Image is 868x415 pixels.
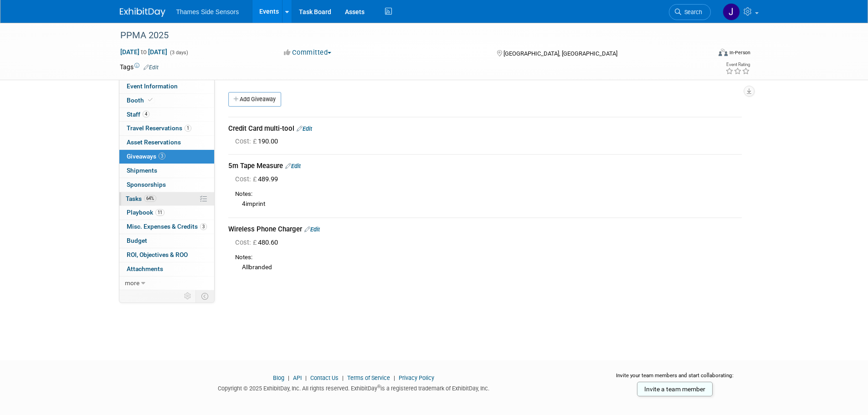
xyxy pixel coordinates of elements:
span: Travel Reservations [127,124,191,132]
a: Budget [119,234,214,248]
div: PPMA 2025 [117,27,697,44]
i: Booth reservation complete [148,97,153,102]
a: Giveaways3 [119,150,214,164]
img: James Netherway [723,3,740,20]
span: | [303,374,309,381]
a: Search [669,4,711,20]
span: Event Information [127,82,178,90]
span: Sponsorships [127,181,166,188]
td: Personalize Event Tab Strip [180,290,196,302]
span: 4 [143,111,149,118]
a: Tasks64% [119,192,214,206]
td: Toggle Event Tabs [195,290,214,302]
span: (3 days) [169,50,188,56]
span: | [391,374,397,381]
div: Copyright © 2025 ExhibitDay, Inc. All rights reserved. ExhibitDay is a registered trademark of Ex... [120,382,588,393]
span: to [139,48,148,56]
td: Tags [120,62,159,72]
span: Asset Reservations [127,138,181,146]
span: 480.60 [235,238,282,246]
div: Event Rating [725,62,750,67]
span: more [125,279,139,287]
div: 4imprint [235,199,742,209]
span: 11 [155,209,164,216]
a: ROI, Objectives & ROO [119,248,214,262]
span: [DATE] [DATE] [120,48,168,56]
a: Playbook11 [119,206,214,220]
span: Giveaways [127,153,165,160]
span: Booth [127,97,154,104]
button: Committed [281,48,335,57]
img: Format-Inperson.png [719,49,728,56]
div: 5m Tape Measure [228,161,742,171]
a: Sponsorships [119,178,214,192]
a: Blog [273,374,284,381]
span: | [340,374,346,381]
a: Booth [119,94,214,108]
div: Wireless Phone Charger [228,225,742,234]
span: Misc. Expenses & Credits [127,223,207,230]
div: Allbranded [235,262,742,272]
span: Search [681,9,702,15]
span: Thames Side Sensors [176,8,239,15]
div: Notes: [235,253,742,262]
span: [GEOGRAPHIC_DATA], [GEOGRAPHIC_DATA] [503,50,617,57]
a: Contact Us [310,374,339,381]
span: Cost: £ [235,238,258,246]
a: Attachments [119,262,214,276]
img: ExhibitDay [120,8,165,17]
span: 3 [200,223,207,230]
span: 489.99 [235,175,282,183]
a: Terms of Service [347,374,390,381]
a: Travel Reservations1 [119,122,214,135]
a: API [293,374,302,381]
a: Shipments [119,164,214,178]
span: Shipments [127,167,157,174]
a: Edit [297,125,312,132]
span: 1 [185,125,191,132]
a: Staff4 [119,108,214,122]
a: Privacy Policy [399,374,434,381]
a: more [119,277,214,290]
div: Credit Card multi-tool [228,124,742,133]
span: Tasks [126,195,156,202]
span: 3 [159,153,165,159]
a: Edit [144,64,159,71]
a: Add Giveaway [228,92,281,107]
div: Event Format [657,47,751,61]
span: 64% [144,195,156,202]
span: ROI, Objectives & ROO [127,251,188,258]
a: Edit [304,226,320,233]
span: | [286,374,292,381]
div: In-Person [729,49,750,56]
span: 190.00 [235,137,282,145]
span: Staff [127,111,149,118]
div: Invite your team members and start collaborating: [601,372,749,385]
div: Notes: [235,190,742,199]
span: Cost: £ [235,175,258,183]
sup: ® [377,384,380,389]
span: Attachments [127,265,163,272]
span: Playbook [127,209,164,216]
a: Invite a team member [637,382,713,396]
a: Asset Reservations [119,136,214,149]
span: Budget [127,237,147,244]
a: Event Information [119,80,214,93]
a: Misc. Expenses & Credits3 [119,220,214,234]
span: Cost: £ [235,137,258,145]
a: Edit [285,163,301,169]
